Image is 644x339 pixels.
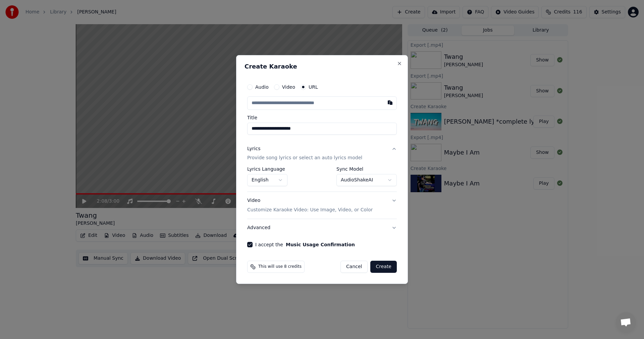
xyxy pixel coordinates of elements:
[247,167,397,192] div: LyricsProvide song lyrics or select an auto lyrics model
[282,85,295,89] label: Video
[336,167,397,172] label: Sync Model
[247,198,373,214] div: Video
[247,219,397,237] button: Advanced
[255,85,269,89] label: Audio
[247,155,362,162] p: Provide song lyrics or select an auto lyrics model
[286,242,355,247] button: I accept the
[255,242,355,247] label: I accept the
[247,207,373,213] p: Customize Karaoke Video: Use Image, Video, or Color
[309,85,318,89] label: URL
[247,145,260,152] div: Lyrics
[247,192,397,219] button: VideoCustomize Karaoke Video: Use Image, Video, or Color
[258,264,302,269] span: This will use 8 credits
[247,167,287,172] label: Lyrics Language
[247,140,397,167] button: LyricsProvide song lyrics or select an auto lyrics model
[245,63,399,70] h2: Create Karaoke
[340,261,368,273] button: Cancel
[247,115,397,120] label: Title
[370,261,397,273] button: Create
